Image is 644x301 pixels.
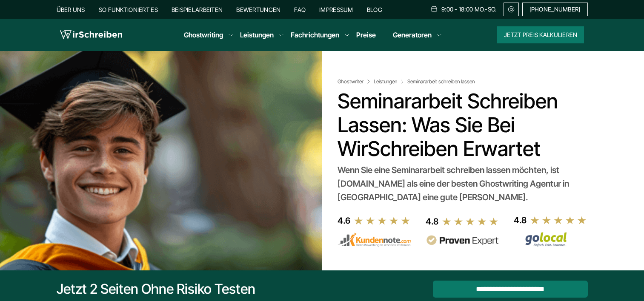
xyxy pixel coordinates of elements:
[184,30,223,40] a: Ghostwriting
[57,281,255,298] div: Jetzt 2 Seiten ohne Risiko testen
[497,26,584,43] button: Jetzt Preis kalkulieren
[338,163,584,204] div: Wenn Sie eine Seminararbeit schreiben lassen möchten, ist [DOMAIN_NAME] als eine der besten Ghost...
[522,3,588,16] a: [PHONE_NUMBER]
[430,6,438,12] img: Schedule
[60,28,122,41] img: logo wirschreiben
[356,31,376,39] a: Preise
[374,78,406,85] a: Leistungen
[442,217,499,226] img: stars
[530,6,581,13] span: [PHONE_NUMBER]
[514,232,587,247] img: Wirschreiben Bewertungen
[240,30,274,40] a: Leistungen
[338,233,411,247] img: kundennote
[507,6,515,13] img: Email
[291,30,339,40] a: Fachrichtungen
[393,30,432,40] a: Generatoren
[367,6,382,13] a: Blog
[338,214,350,227] div: 4.6
[354,216,411,225] img: stars
[172,6,223,13] a: Beispielarbeiten
[441,6,497,13] span: 9:00 - 18:00 Mo.-So.
[426,235,499,246] img: provenexpert reviews
[294,6,306,13] a: FAQ
[426,215,438,228] div: 4.8
[530,216,587,225] img: stars
[99,6,158,13] a: So funktioniert es
[319,6,353,13] a: Impressum
[57,6,85,13] a: Über uns
[338,78,372,85] a: Ghostwriter
[236,6,280,13] a: Bewertungen
[514,213,527,227] div: 4.8
[407,78,475,85] span: Seminararbeit schreiben lassen
[338,89,584,161] h1: Seminararbeit schreiben lassen: Was Sie bei WirSchreiben erwartet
